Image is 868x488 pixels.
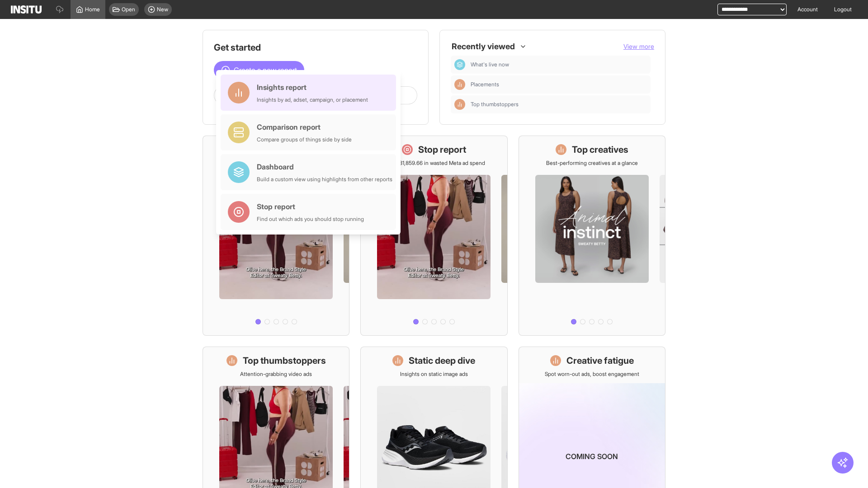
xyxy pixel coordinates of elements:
a: Stop reportSave £31,859.66 in wasted Meta ad spend [360,136,507,336]
div: Dashboard [257,161,392,172]
p: Attention-grabbing video ads [240,371,312,378]
button: Create a new report [214,61,304,79]
a: What's live nowSee all active ads instantly [203,136,349,336]
h1: Top creatives [572,143,628,156]
span: What's live now [471,61,509,68]
div: Insights report [257,82,368,93]
p: Insights on static image ads [400,371,468,378]
span: Top thumbstoppers [471,101,519,108]
a: Top creativesBest-performing creatives at a glance [519,136,665,336]
div: Compare groups of things side by side [257,136,352,143]
span: Placements [471,81,647,88]
span: New [157,6,168,13]
div: Dashboard [454,59,465,70]
img: Logo [11,5,42,14]
div: Stop report [257,201,364,212]
span: What's live now [471,61,647,68]
p: Save £31,859.66 in wasted Meta ad spend [383,160,485,167]
button: View more [623,42,654,51]
span: Open [122,6,135,13]
span: Placements [471,81,499,88]
div: Comparison report [257,122,352,132]
span: Top thumbstoppers [471,101,647,108]
h1: Stop report [418,143,466,156]
h1: Top thumbstoppers [243,354,326,367]
div: Insights [454,79,465,90]
div: Build a custom view using highlights from other reports [257,176,392,183]
p: Best-performing creatives at a glance [546,160,638,167]
div: Insights by ad, adset, campaign, or placement [257,96,368,103]
div: Find out which ads you should stop running [257,216,364,223]
div: Insights [454,99,465,110]
h1: Static deep dive [409,354,475,367]
span: Home [85,6,100,13]
span: View more [623,42,654,50]
span: Create a new report [234,65,297,75]
h1: Get started [214,41,417,54]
